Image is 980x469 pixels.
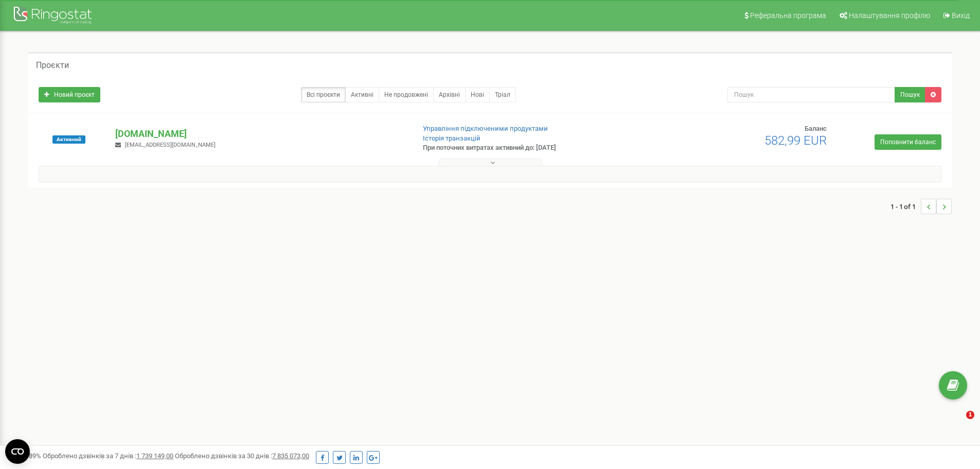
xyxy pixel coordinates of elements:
p: При поточних витратах активний до: [DATE] [423,143,637,153]
a: Історія транзакцій [423,134,480,142]
button: Пошук [895,87,925,102]
a: Новий проєкт [39,87,100,102]
a: Активні [345,87,379,102]
a: Управління підключеними продуктами [423,125,548,132]
a: Поповнити баланс [875,134,941,150]
p: [DOMAIN_NAME] [115,127,406,141]
span: 1 - 1 of 1 [890,199,921,214]
span: 582,99 EUR [764,133,827,148]
u: 1 739 149,00 [136,452,173,460]
span: Вихід [952,11,970,20]
span: Активний [52,135,85,144]
a: Тріал [489,87,516,102]
span: Реферальна програма [750,11,826,20]
iframe: Intercom live chat [945,411,970,436]
span: Оброблено дзвінків за 30 днів : [175,452,309,460]
span: Баланс [805,125,827,132]
nav: ... [890,188,952,224]
button: Open CMP widget [5,439,30,464]
a: Всі проєкти [301,87,346,102]
span: Оброблено дзвінків за 7 днів : [43,452,173,460]
u: 7 835 073,00 [272,452,309,460]
span: 1 [966,411,974,419]
h5: Проєкти [36,61,69,70]
a: Нові [465,87,490,102]
a: Архівні [433,87,466,102]
span: Налаштування профілю [849,11,930,20]
a: Не продовжені [379,87,434,102]
span: [EMAIL_ADDRESS][DOMAIN_NAME] [125,142,216,148]
input: Пошук [727,87,895,102]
